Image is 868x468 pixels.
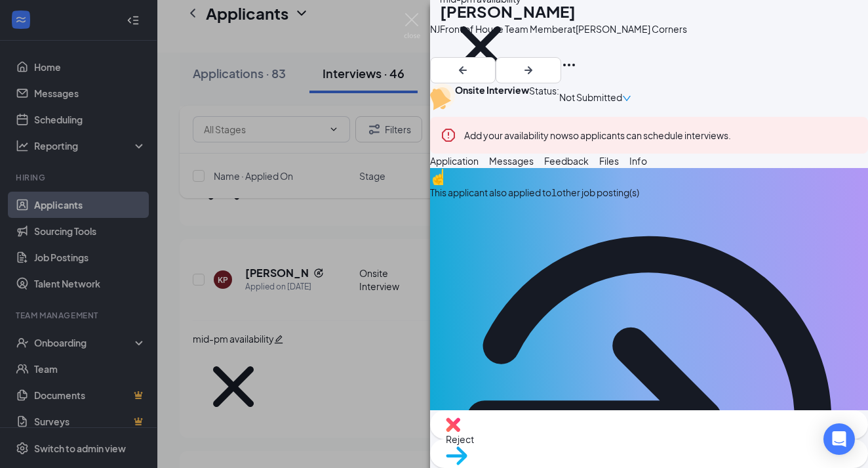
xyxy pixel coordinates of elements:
[823,423,855,455] div: Open Intercom Messenger
[446,432,852,446] span: Reject
[430,185,868,200] div: This applicant also applied to 1 other job posting(s)
[430,155,479,167] span: Application
[430,57,496,83] button: ArrowLeftNew
[464,129,731,141] span: so applicants can schedule interviews.
[455,62,471,78] svg: ArrowLeftNew
[599,155,619,167] span: Files
[521,62,536,78] svg: ArrowRight
[464,129,568,142] button: Add your availability now
[489,155,534,167] span: Messages
[529,83,559,110] div: Status :
[440,6,521,87] svg: Cross
[561,57,577,73] svg: Ellipses
[559,90,622,104] span: Not Submitted
[496,57,561,83] button: ArrowRight
[440,22,687,35] div: Front of House Team Member at [PERSON_NAME] Corners
[622,94,631,103] span: down
[430,22,440,36] div: NJ
[544,155,589,167] span: Feedback
[441,127,456,143] svg: Error
[629,155,647,167] span: Info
